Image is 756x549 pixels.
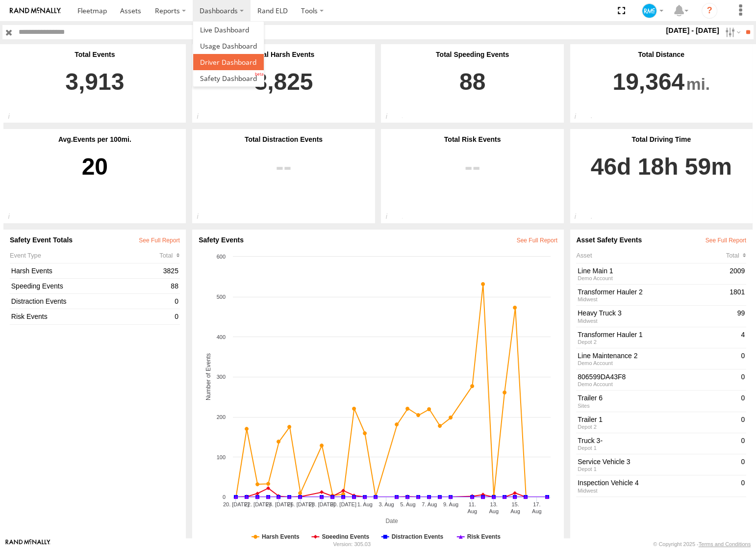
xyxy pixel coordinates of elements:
div: Safety Events [199,236,557,244]
div: Total Distraction Events [199,135,369,143]
a: 88 [387,58,557,116]
tspan: 26. [DATE] [287,501,313,507]
a: View RiskEvents on Events Report [387,143,557,217]
div: Demo Account [578,381,738,387]
div: 0 [740,456,746,473]
a: 46d 18h 59m [576,143,746,217]
a: Terms and Conditions [699,541,751,547]
div: Demo Account [578,275,727,281]
tspan: 500 [217,294,226,300]
div: Depot 2 [578,424,738,430]
tspan: Aug [489,508,499,514]
tspan: Aug [468,508,478,514]
tspan: 400 [217,334,226,340]
tspan: 7. Aug [422,501,437,507]
div: Total number of Speeding events reported within the specified date range and applied filters [381,112,402,123]
i: ? [702,3,717,19]
label: Search Filter Options [721,25,742,39]
tspan: Risk Events [467,533,501,540]
div: 0 [173,311,179,323]
tspan: 22. [DATE] [245,501,271,507]
div: © Copyright 2025 - [653,541,751,547]
div: Demo Account [638,3,667,18]
div: Version: 305.03 [333,541,371,547]
div: 0 [740,414,746,431]
tspan: 13. [490,501,498,507]
div: Total Speeding Events [387,51,557,58]
div: Total Risk Events [387,135,557,143]
tspan: 600 [217,254,226,260]
div: Safety Event Totals [10,236,180,244]
div: Total Driving Time [576,135,746,143]
div: 2009 [728,265,746,283]
tspan: Aug [510,508,520,514]
a: Harsh Events [11,266,160,275]
tspan: Speeding Events [322,533,369,540]
div: 3825 [162,265,180,277]
div: Click to Sort [159,252,179,259]
a: Trailer 1 [578,415,738,424]
tspan: Date [385,517,398,524]
div: Depot 2 [578,339,738,345]
div: Demo Account [578,360,738,366]
a: 806599DA43F8 [578,372,738,381]
div: 0 [740,435,746,452]
div: Click to Sort [726,252,746,259]
div: Total number of Risk events reported within the specified date range and applied filters [381,212,402,223]
tspan: 9. Aug [443,501,458,507]
div: Total Distance [576,51,746,58]
a: Transformer Hauler 1 [578,330,738,339]
a: 19,364 [576,58,746,116]
tspan: 5. Aug [400,501,415,507]
tspan: 100 [217,454,226,460]
tspan: Number of Events [205,353,212,400]
a: Heavy Truck 3 [578,309,734,317]
div: 0 [740,392,746,410]
div: Midwest [578,318,734,324]
tspan: Aug [532,508,542,514]
div: Midwest [578,296,727,302]
div: 0 [740,477,746,495]
div: 0 [740,350,746,367]
tspan: 17. [533,501,540,507]
a: View DistractionEvents on Events Report [199,143,369,217]
tspan: 20. [DATE] [223,501,249,507]
a: View All Events in Safety Report [517,237,557,244]
div: Asset Safety Events [576,236,746,244]
div: 20 [10,143,180,217]
div: Depot 1 [578,466,738,472]
a: Distraction Events [11,297,172,306]
div: Sites [578,403,738,409]
a: Inspection Vehicle 4 [578,478,738,487]
a: Trailer 6 [578,393,738,402]
tspan: 200 [217,414,226,420]
div: Total distance travelled within the specified date range and applied filters [570,112,591,123]
div: Asset [576,252,726,259]
tspan: 3. Aug [379,501,394,507]
div: Depot 1 [578,445,738,451]
a: Line Maintenance 2 [578,351,738,360]
div: 99 [736,308,746,325]
a: 3,913 [10,58,180,116]
tspan: 1. Aug [357,501,373,507]
tspan: 24. [DATE] [266,501,292,507]
tspan: 28. [DATE] [309,501,335,507]
a: Visit our Website [5,539,50,549]
a: Risk Events [11,312,172,321]
tspan: 11. [469,501,476,507]
div: Total number of Harsh driving events reported within the specified date range and applied filters [192,112,213,123]
div: 88 [170,280,180,292]
a: Transformer Hauler 2 [578,288,727,296]
div: Midwest [578,488,738,494]
div: 0 [740,371,746,389]
div: Event Type [10,252,159,259]
label: [DATE] - [DATE] [664,25,721,36]
div: Total number of safety events reported within the specified date range and applied filters [3,112,25,123]
div: Total number of Distraction events reported within the specified date range and applied filters [192,212,213,223]
a: Truck 3- [578,436,738,445]
tspan: 0 [223,494,226,500]
tspan: 300 [217,374,226,380]
div: The average number of safety events reported per 100 within the specified date range and applied ... [3,212,25,223]
tspan: 15. [511,501,519,507]
a: Line Main 1 [578,266,727,275]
